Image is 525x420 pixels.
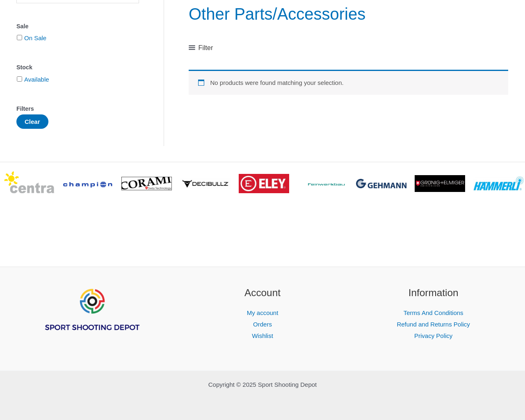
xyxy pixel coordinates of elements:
[187,285,338,342] aside: Footer Widget 2
[253,321,272,328] a: Orders
[404,309,463,316] a: Terms And Conditions
[358,285,509,301] h2: Information
[17,76,22,82] input: Available
[189,42,213,54] a: Filter
[187,307,338,342] nav: Account
[239,174,289,194] img: brand logo
[16,114,48,129] button: Clear
[199,42,213,54] span: Filter
[358,307,509,342] nav: Information
[252,332,273,339] a: Wishlist
[24,76,49,83] a: Available
[16,379,509,390] p: Copyright © 2025 Sport Shooting Depot
[189,70,508,95] div: No products were found matching your selection.
[414,332,452,339] a: Privacy Policy
[397,321,470,328] a: Refund and Returns Policy
[16,21,139,32] div: Sale
[24,34,46,41] a: On Sale
[187,285,338,301] h2: Account
[358,285,509,342] aside: Footer Widget 3
[247,309,278,316] a: My account
[16,103,139,115] div: Filters
[189,2,508,25] h1: Other Parts/Accessories
[16,62,139,73] div: Stock
[16,285,167,352] aside: Footer Widget 1
[17,35,22,40] input: On Sale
